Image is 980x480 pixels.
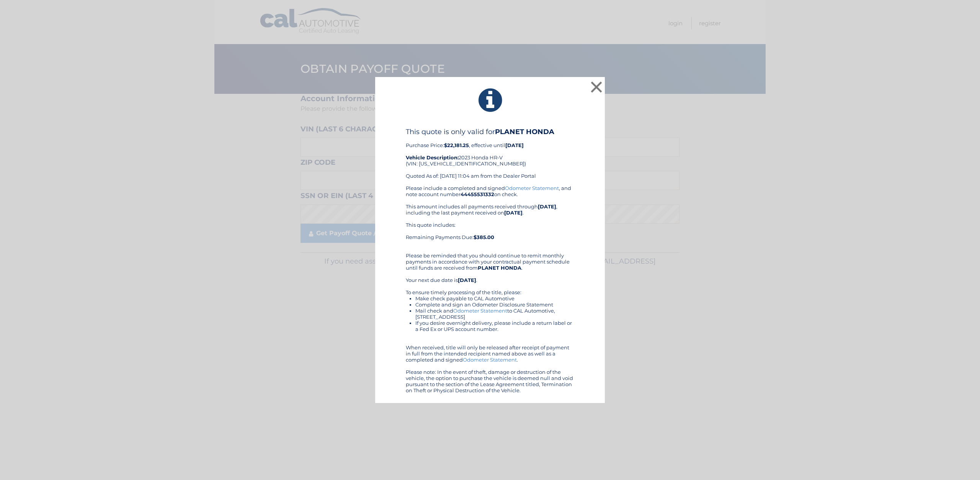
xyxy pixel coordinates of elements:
b: 44455531332 [461,191,494,197]
a: Odometer Statement [463,357,517,363]
b: PLANET HONDA [478,265,521,271]
b: [DATE] [505,142,524,148]
div: Purchase Price: , effective until 2023 Honda HR-V (VIN: [US_VEHICLE_IDENTIFICATION_NUMBER]) Quote... [406,128,574,185]
b: $22,181.25 [444,142,469,148]
b: [DATE] [504,210,523,216]
li: Mail check and to CAL Automotive, [STREET_ADDRESS] [415,308,574,320]
b: [DATE] [538,203,556,210]
b: $385.00 [474,234,494,240]
b: PLANET HONDA [495,128,554,136]
li: Make check payable to CAL Automotive [415,295,574,301]
li: Complete and sign an Odometer Disclosure Statement [415,301,574,308]
div: Please include a completed and signed , and note account number on check. This amount includes al... [406,185,574,393]
strong: Vehicle Description: [406,154,459,161]
div: This quote includes: Remaining Payments Due: [406,222,574,246]
a: Odometer Statement [505,185,559,191]
a: Odometer Statement [453,308,507,314]
button: × [589,79,604,95]
li: If you desire overnight delivery, please include a return label or a Fed Ex or UPS account number. [415,320,574,332]
h4: This quote is only valid for [406,128,574,136]
b: [DATE] [458,277,476,283]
